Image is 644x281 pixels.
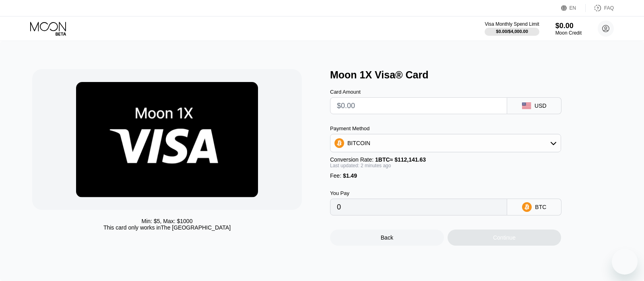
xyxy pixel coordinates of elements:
div: Fee : [330,172,561,179]
div: BITCOIN [347,140,370,146]
span: 1 BTC ≈ $112,141.63 [375,156,426,163]
iframe: Button to launch messaging window [612,249,638,275]
div: $0.00 / $4,000.00 [496,29,528,34]
div: Visa Monthly Spend Limit$0.00/$4,000.00 [485,21,539,36]
div: $0.00 [555,22,582,30]
div: FAQ [586,4,614,12]
div: Back [381,234,393,241]
div: Min: $ 5 , Max: $ 1000 [142,218,193,224]
div: FAQ [604,5,614,11]
div: EN [561,4,586,12]
div: BITCOIN [330,135,561,151]
span: $1.49 [343,172,357,179]
div: Moon Credit [555,30,582,36]
div: BTC [535,204,546,210]
div: Visa Monthly Spend Limit [485,21,539,27]
div: Payment Method [330,125,561,131]
div: Last updated: 2 minutes ago [330,163,561,168]
div: $0.00Moon Credit [555,22,582,36]
div: Back [330,230,444,246]
div: Card Amount [330,89,507,95]
div: USD [535,103,547,109]
div: This card only works in The [GEOGRAPHIC_DATA] [103,224,231,231]
div: Conversion Rate: [330,156,561,163]
div: You Pay [330,190,507,196]
div: EN [570,5,576,11]
input: $0.00 [337,98,500,114]
div: Moon 1X Visa® Card [330,69,620,81]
